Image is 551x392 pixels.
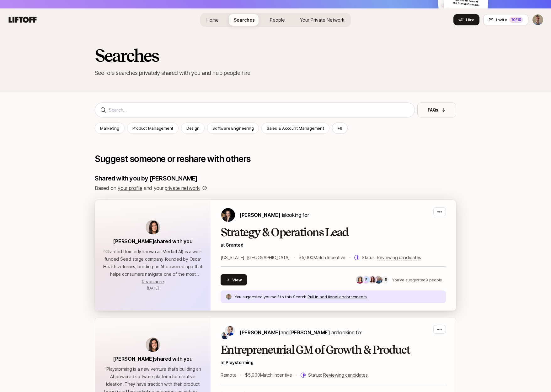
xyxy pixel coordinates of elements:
a: Home [201,14,224,26]
p: +5 [383,277,387,283]
span: [PERSON_NAME] [239,329,281,336]
button: +6 [332,123,348,134]
span: Reviewing candidates [323,372,367,378]
span: Searches [234,17,255,23]
a: Searches [229,14,260,26]
div: 10 /10 [509,17,523,23]
p: are looking for [239,328,362,337]
button: FAQs [417,102,456,118]
img: Ben Levinson [532,14,543,25]
img: bf8f663c_42d6_4f7d_af6b_5f71b9527721.jpg [226,294,232,300]
h2: Entrepreneurial GM of Growth & Product [221,344,446,356]
span: Reviewing candidates [377,255,421,260]
span: People [270,17,285,23]
h2: Searches [95,46,158,65]
a: Granted [226,242,243,248]
span: [PERSON_NAME] [289,329,330,336]
span: [PERSON_NAME] shared with you [113,356,192,362]
p: Suggest someone or reshare with others [95,154,456,164]
p: Shared with you by [PERSON_NAME] [95,174,456,183]
img: Jana Raykow [221,208,235,222]
button: Read more [142,278,164,285]
img: avatar-url [146,337,160,352]
img: 8e928528_8e7b_4680_9d6d_cf1ab603377b.jpg [356,276,364,284]
p: Status: [308,371,367,379]
p: Pull in additional endorsements [308,294,367,300]
span: Hire [466,17,474,23]
span: Your Private Network [300,17,345,23]
p: Design [186,125,199,131]
p: FAQs [428,106,438,114]
a: Your Private Network [295,14,350,26]
img: d78d8614_51ae_427c_abd4_18a0e237d612.jpg [375,276,382,284]
a: People [265,14,290,26]
p: Software Engineering [212,125,254,131]
span: You've suggested [392,277,425,282]
p: $5,000 Match Incentive [299,254,345,261]
a: private network [165,185,200,191]
p: E [365,278,367,282]
p: Sales & Account Management [267,125,324,131]
span: [PERSON_NAME] [239,212,281,218]
button: Invite10/10 [483,14,528,25]
p: at [221,241,446,249]
p: Based on and your [95,184,200,192]
p: is looking for [239,211,309,219]
h2: Strategy & Operations Lead [221,226,446,239]
span: [PERSON_NAME] shared with you [113,238,192,244]
img: Hayley Darden [221,332,229,339]
button: Hire [453,14,479,25]
p: Product Management [132,125,173,131]
span: Read more [142,279,164,284]
p: See role searches privately shared with you and help people hire [95,69,456,77]
p: Marketing [100,125,119,131]
p: [US_STATE], [GEOGRAPHIC_DATA] [221,254,290,261]
p: Status: [362,254,421,261]
input: Search... [109,106,409,114]
img: 53d66116_1b3a_4aa3_aa90_76115f2c75ab.jpg [369,276,376,284]
p: You suggested yourself to this Search. [234,294,308,300]
a: your profile [118,185,142,191]
img: Daniela Plattner [225,326,235,336]
span: Playstorming [226,360,254,365]
img: avatar-url [146,220,160,234]
img: default-avatar.svg [445,7,451,12]
p: $5,000 Match Incentive [245,371,292,379]
span: Home [206,17,219,23]
p: “ Granted (formerly known as Medbill AI) is a well-funded Seed stage company founded by Oscar Hea... [103,248,203,278]
p: Remote [221,371,236,379]
button: Ben Levinson [532,14,543,25]
button: View [221,274,247,285]
u: 9 people [425,277,442,282]
span: and [281,329,330,336]
p: at [221,359,446,366]
span: October 2, 2025 7:07am [147,286,159,290]
img: default-avatar.svg [440,3,446,8]
span: Invite [496,17,507,23]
